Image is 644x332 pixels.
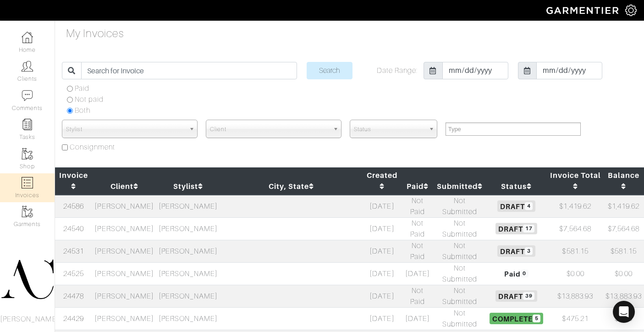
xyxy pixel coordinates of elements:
[501,182,531,191] a: Status
[525,247,533,255] span: 3
[156,240,220,262] td: [PERSON_NAME]
[603,307,644,330] td: $0.00
[75,105,90,116] label: Both
[402,217,434,240] td: Not Paid
[402,195,434,218] td: Not Paid
[63,270,84,278] a: 24525
[434,240,486,262] td: Not Submitted
[434,262,486,285] td: Not Submitted
[93,307,156,330] td: [PERSON_NAME]
[603,285,644,307] td: $13,883.93
[93,195,156,218] td: [PERSON_NAME]
[407,182,429,191] a: Paid
[156,307,220,330] td: [PERSON_NAME]
[269,182,314,191] a: City, State
[363,307,402,330] td: [DATE]
[547,195,603,218] td: $1,419.62
[59,171,88,191] a: Invoice
[63,202,84,210] a: 24586
[156,285,220,307] td: [PERSON_NAME]
[402,285,434,307] td: Not Paid
[603,262,644,285] td: $0.00
[93,217,156,240] td: [PERSON_NAME]
[533,315,540,322] span: 5
[63,225,84,233] a: 24540
[70,142,116,153] label: Consignment
[495,290,537,301] span: Draft
[66,120,185,138] span: Stylist
[377,65,418,76] label: Date Range:
[363,285,402,307] td: [DATE]
[22,90,33,101] img: comment-icon-a0a6a9ef722e966f86d9cbdc48e553b5cf19dbc54f86b18d962a5391bc8f6eb6.png
[307,62,352,79] input: Search
[547,217,603,240] td: $7,564.68
[22,61,33,72] img: clients-icon-6bae9207a08558b7cb47a8932f037763ab4055f8c8b6bfacd5dc20c3e0201464.png
[402,240,434,262] td: Not Paid
[547,285,603,307] td: $13,883.93
[63,315,84,323] a: 24429
[523,292,534,300] span: 39
[501,268,531,279] span: Paid
[603,217,644,240] td: $7,564.68
[75,94,104,105] label: Not paid
[547,262,603,285] td: $0.00
[434,195,486,218] td: Not Submitted
[437,182,483,191] a: Submitted
[75,83,89,94] label: Paid
[363,240,402,262] td: [DATE]
[402,307,434,330] td: [DATE]
[497,200,535,211] span: Draft
[490,313,543,324] span: Complete
[210,120,329,138] span: Client
[603,195,644,218] td: $1,419.62
[542,2,625,18] img: garmentier-logo-header-white-b43fb05a5012e4ada735d5af1a66efaba907eab6374d6393d1fbf88cb4ef424d.png
[547,307,603,330] td: $475.21
[434,217,486,240] td: Not Submitted
[521,270,528,277] span: 0
[81,62,297,79] input: Search for Invoice
[66,27,124,40] h4: My Invoices
[110,182,138,191] a: Client
[608,171,639,191] a: Balance
[93,285,156,307] td: [PERSON_NAME]
[434,307,486,330] td: Not Submitted
[22,206,33,217] img: garments-icon-b7da505a4dc4fd61783c78ac3ca0ef83fa9d6f193b1c9dc38574b1d14d53ca28.png
[156,195,220,218] td: [PERSON_NAME]
[173,182,203,191] a: Stylist
[363,217,402,240] td: [DATE]
[22,32,33,43] img: dashboard-icon-dbcd8f5a0b271acd01030246c82b418ddd0df26cd7fceb0bd07c9910d44c42f6.png
[63,292,84,300] a: 24478
[93,240,156,262] td: [PERSON_NAME]
[547,240,603,262] td: $581.15
[434,285,486,307] td: Not Submitted
[402,262,434,285] td: [DATE]
[63,247,84,255] a: 24531
[22,148,33,160] img: garments-icon-b7da505a4dc4fd61783c78ac3ca0ef83fa9d6f193b1c9dc38574b1d14d53ca28.png
[93,262,156,285] td: [PERSON_NAME]
[550,171,601,191] a: Invoice Total
[156,262,220,285] td: [PERSON_NAME]
[363,262,402,285] td: [DATE]
[625,5,637,16] img: gear-icon-white-bd11855cb880d31180b6d7d6211b90ccbf57a29d726f0c71d8c61bd08dd39cc2.png
[363,195,402,218] td: [DATE]
[367,171,397,191] a: Created
[354,120,425,138] span: Status
[525,202,533,210] span: 4
[603,240,644,262] td: $581.15
[22,177,33,188] img: orders-icon-0abe47150d42831381b5fb84f609e132dff9fe21cb692f30cb5eec754e2cba89.png
[497,245,535,256] span: Draft
[22,119,33,130] img: reminder-icon-8004d30b9f0a5d33ae49ab947aed9ed385cf756f9e5892f1edd6e32f2345188e.png
[613,301,635,323] div: Open Intercom Messenger
[495,223,537,234] span: Draft
[156,217,220,240] td: [PERSON_NAME]
[523,225,534,232] span: 17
